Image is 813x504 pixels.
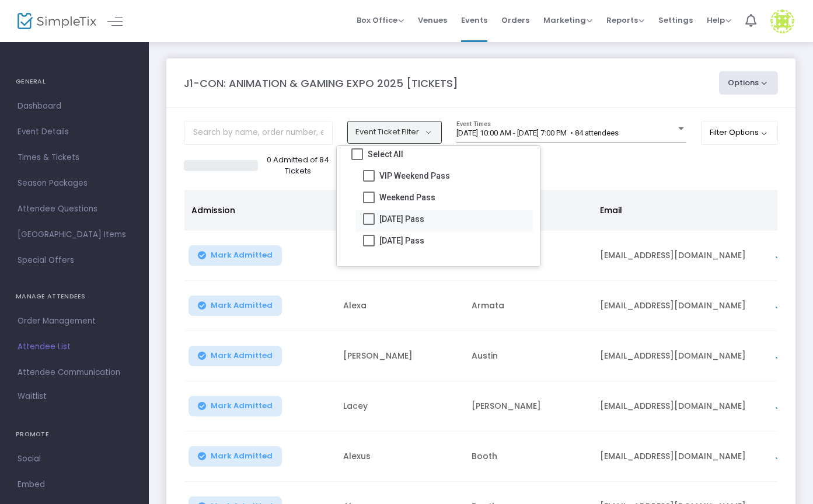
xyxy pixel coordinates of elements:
[658,5,693,35] span: Settings
[347,121,442,143] button: Event Ticket Filter
[465,331,593,381] td: Austin
[18,99,131,114] span: Dashboard
[18,176,131,191] span: Season Packages
[593,281,768,331] td: [EMAIL_ADDRESS][DOMAIN_NAME]
[461,5,487,35] span: Events
[16,70,133,93] h4: GENERAL
[336,281,465,331] td: Alexa
[189,346,282,366] button: Mark Admitted
[18,124,131,140] span: Event Details
[593,331,768,381] td: [EMAIL_ADDRESS][DOMAIN_NAME]
[465,432,593,482] td: Booth
[189,396,282,416] button: Mark Admitted
[456,128,619,137] span: [DATE] 10:00 AM - [DATE] 7:00 PM • 84 attendees
[18,253,131,268] span: Special Offers
[357,15,404,26] span: Box Office
[16,423,133,446] h4: PROMOTE
[336,381,465,432] td: Lacey
[211,401,273,411] span: Mark Admitted
[593,231,768,281] td: [EMAIL_ADDRESS][DOMAIN_NAME]
[18,227,131,242] span: [GEOGRAPHIC_DATA] Items
[263,154,333,177] p: 0 Admitted of 84 Tickets
[465,281,593,331] td: Armata
[191,204,235,216] span: Admission
[379,190,435,204] span: Weekend Pass
[184,75,458,91] m-panel-title: J1-CON: ANIMATION & GAMING EXPO 2025 [TICKETS]
[606,15,644,26] span: Reports
[593,432,768,482] td: [EMAIL_ADDRESS][DOMAIN_NAME]
[184,121,333,145] input: Search by name, order number, email, ip address
[189,245,282,266] button: Mark Admitted
[418,5,447,35] span: Venues
[593,381,768,432] td: [EMAIL_ADDRESS][DOMAIN_NAME]
[707,15,731,26] span: Help
[501,5,529,35] span: Orders
[336,331,465,381] td: [PERSON_NAME]
[189,446,282,467] button: Mark Admitted
[18,314,131,329] span: Order Management
[211,451,273,461] span: Mark Admitted
[211,301,273,310] span: Mark Admitted
[18,339,131,354] span: Attendee List
[368,147,403,161] span: Select All
[600,204,622,216] span: Email
[18,451,131,467] span: Social
[379,212,424,226] span: [DATE] Pass
[465,381,593,432] td: [PERSON_NAME]
[379,169,450,183] span: VIP Weekend Pass
[719,71,779,95] button: Options
[18,477,131,492] span: Embed
[18,365,131,380] span: Attendee Communication
[701,121,779,144] button: Filter Options
[189,296,282,316] button: Mark Admitted
[336,432,465,482] td: Alexus
[543,15,592,26] span: Marketing
[18,201,131,217] span: Attendee Questions
[16,285,133,308] h4: MANAGE ATTENDEES
[18,150,131,165] span: Times & Tickets
[18,391,47,402] span: Waitlist
[211,251,273,260] span: Mark Admitted
[211,351,273,360] span: Mark Admitted
[379,234,424,248] span: [DATE] Pass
